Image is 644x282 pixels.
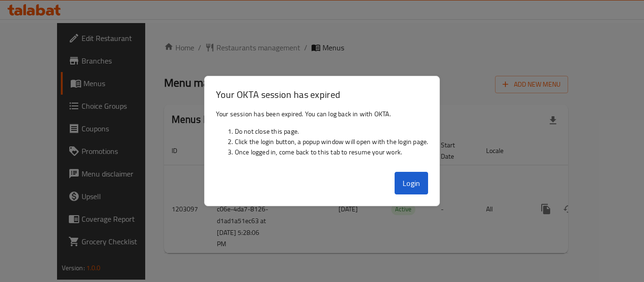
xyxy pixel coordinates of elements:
div: Your session has been expired. You can log back in with OKTA. [205,105,440,168]
h3: Your OKTA session has expired [216,88,429,101]
li: Click the login button, a popup window will open with the login page. [235,137,429,147]
li: Once logged in, come back to this tab to resume your work. [235,147,429,157]
button: Login [395,172,429,194]
li: Do not close this page. [235,126,429,137]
